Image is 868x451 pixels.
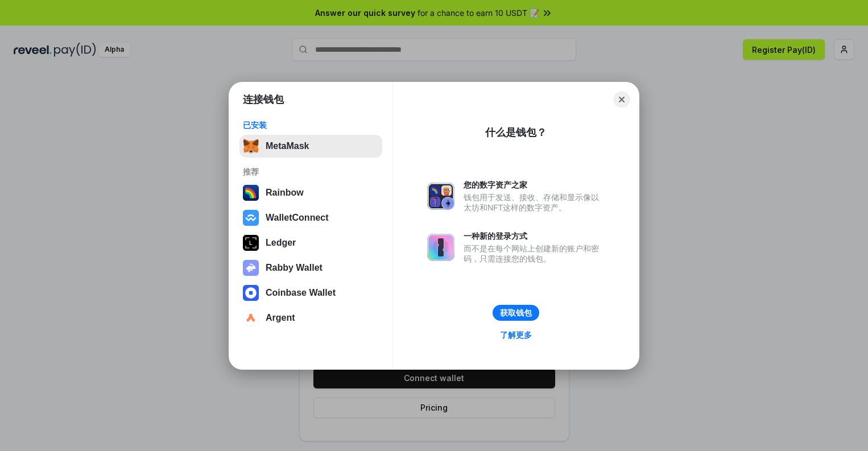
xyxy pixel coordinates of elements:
a: 了解更多 [493,328,539,342]
div: MetaMask [266,141,309,151]
img: svg+xml,%3Csvg%20width%3D%2228%22%20height%3D%2228%22%20viewBox%3D%220%200%2028%2028%22%20fill%3D... [243,310,259,326]
div: 获取钱包 [500,308,532,318]
div: 了解更多 [500,330,532,340]
button: Close [614,92,630,107]
div: 钱包用于发送、接收、存储和显示像以太坊和NFT这样的数字资产。 [464,192,605,213]
button: Rabby Wallet [239,256,382,279]
button: MetaMask [239,135,382,158]
div: Argent [266,313,295,323]
div: 推荐 [243,167,379,177]
img: svg+xml,%3Csvg%20width%3D%2228%22%20height%3D%2228%22%20viewBox%3D%220%200%2028%2028%22%20fill%3D... [243,285,259,301]
h1: 连接钱包 [243,93,284,106]
img: svg+xml,%3Csvg%20xmlns%3D%22http%3A%2F%2Fwww.w3.org%2F2000%2Fsvg%22%20width%3D%2228%22%20height%3... [243,235,259,251]
div: Ledger [266,238,296,248]
img: svg+xml,%3Csvg%20width%3D%2228%22%20height%3D%2228%22%20viewBox%3D%220%200%2028%2028%22%20fill%3D... [243,210,259,226]
div: 什么是钱包？ [485,126,547,139]
button: Rainbow [239,181,382,204]
button: Coinbase Wallet [239,282,382,304]
div: 您的数字资产之家 [464,180,605,190]
button: WalletConnect [239,206,382,229]
div: WalletConnect [266,213,329,223]
button: Argent [239,307,382,329]
div: Coinbase Wallet [266,288,336,298]
button: Ledger [239,231,382,254]
img: svg+xml,%3Csvg%20xmlns%3D%22http%3A%2F%2Fwww.w3.org%2F2000%2Fsvg%22%20fill%3D%22none%22%20viewBox... [427,183,454,210]
div: Rainbow [266,188,304,198]
div: Rabby Wallet [266,263,323,273]
img: svg+xml,%3Csvg%20xmlns%3D%22http%3A%2F%2Fwww.w3.org%2F2000%2Fsvg%22%20fill%3D%22none%22%20viewBox... [243,260,259,276]
div: 一种新的登录方式 [464,231,605,241]
button: 获取钱包 [493,305,539,321]
img: svg+xml,%3Csvg%20fill%3D%22none%22%20height%3D%2233%22%20viewBox%3D%220%200%2035%2033%22%20width%... [243,138,259,154]
div: 已安装 [243,120,379,130]
div: 而不是在每个网站上创建新的账户和密码，只需连接您的钱包。 [464,243,605,264]
img: svg+xml,%3Csvg%20xmlns%3D%22http%3A%2F%2Fwww.w3.org%2F2000%2Fsvg%22%20fill%3D%22none%22%20viewBox... [427,234,454,261]
img: svg+xml,%3Csvg%20width%3D%22120%22%20height%3D%22120%22%20viewBox%3D%220%200%20120%20120%22%20fil... [243,185,259,201]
